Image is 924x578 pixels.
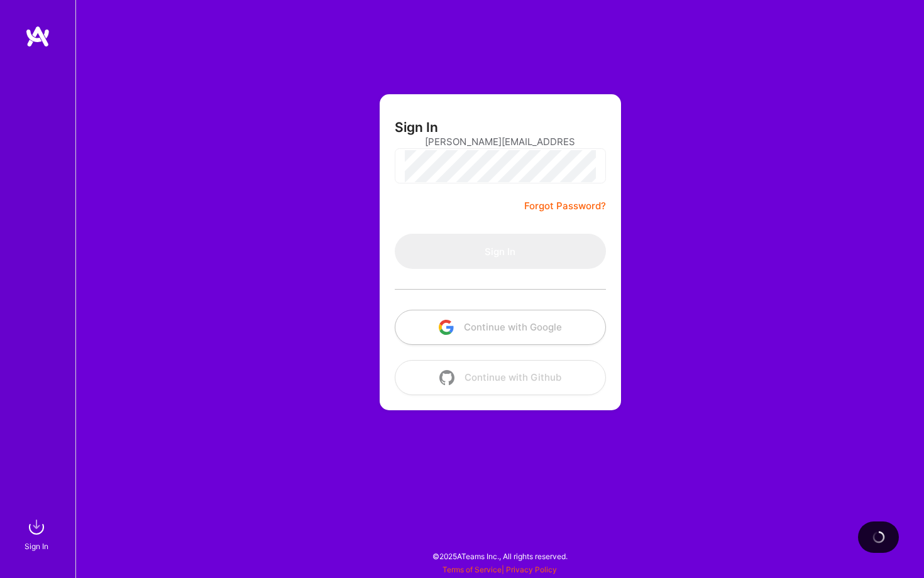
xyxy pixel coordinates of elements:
[24,515,49,540] img: sign in
[425,126,576,158] input: Email...
[25,25,50,48] img: logo
[75,540,924,572] div: © 2025 ATeams Inc., All rights reserved.
[26,515,49,553] a: sign inSign In
[25,540,48,553] div: Sign In
[524,199,606,214] a: Forgot Password?
[395,234,606,269] button: Sign In
[506,565,557,574] a: Privacy Policy
[439,370,454,385] img: icon
[443,565,502,574] a: Terms of Service
[443,565,557,574] span: |
[395,119,438,135] h3: Sign In
[439,320,454,335] img: icon
[395,310,606,345] button: Continue with Google
[872,530,886,544] img: loading
[395,360,606,395] button: Continue with Github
